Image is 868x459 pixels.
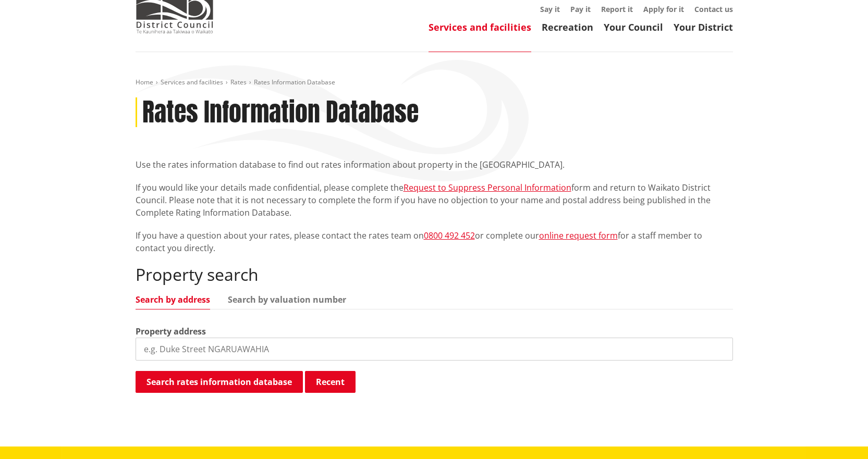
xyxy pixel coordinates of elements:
[424,230,475,241] a: 0800 492 452
[136,78,153,86] a: Home
[254,78,335,86] span: Rates Information Database
[540,4,560,14] a: Say it
[694,4,733,14] a: Contact us
[136,295,210,304] a: Search by address
[643,4,684,14] a: Apply for it
[136,181,733,219] p: If you would like your details made confidential, please complete the form and return to Waikato ...
[136,78,733,87] nav: breadcrumb
[136,158,733,171] p: Use the rates information database to find out rates information about property in the [GEOGRAPHI...
[136,371,303,393] button: Search rates information database
[674,21,733,33] a: Your District
[429,21,531,33] a: Services and facilities
[305,371,356,393] button: Recent
[228,295,346,304] a: Search by valuation number
[136,265,733,284] h2: Property search
[601,4,633,14] a: Report it
[570,4,591,14] a: Pay it
[404,182,571,193] a: Request to Suppress Personal Information
[142,97,419,128] h1: Rates Information Database
[136,325,206,338] label: Property address
[136,338,733,361] input: e.g. Duke Street NGARUAWAHIA
[604,21,663,33] a: Your Council
[542,21,593,33] a: Recreation
[230,78,247,86] a: Rates
[136,229,733,254] p: If you have a question about your rates, please contact the rates team on or complete our for a s...
[161,78,223,86] a: Services and facilities
[539,230,618,241] a: online request form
